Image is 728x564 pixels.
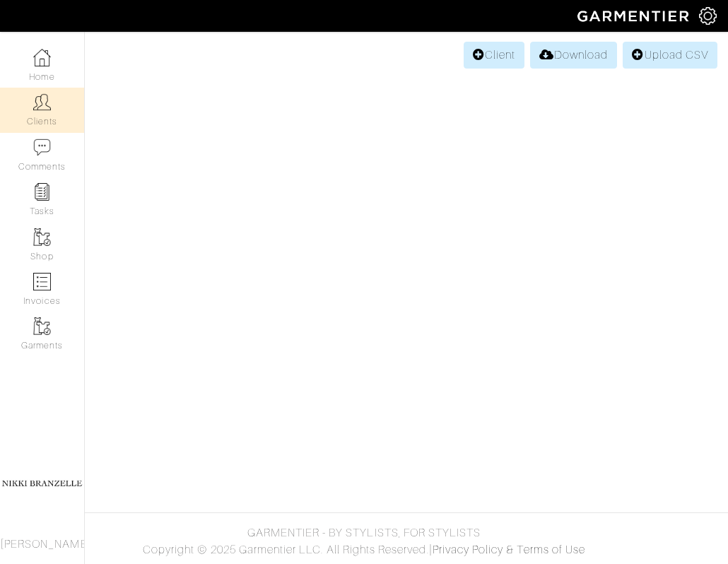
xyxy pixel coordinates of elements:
[143,544,429,556] span: Copyright © 2025 Garmentier LLC. All Rights Reserved.
[530,42,617,69] a: Download
[699,7,717,25] img: gear-icon-white-bd11855cb880d31180b6d7d6211b90ccbf57a29d726f0c71d8c61bd08dd39cc2.png
[33,317,51,335] img: garments-icon-b7da505a4dc4fd61783c78ac3ca0ef83fa9d6f193b1c9dc38574b1d14d53ca28.png
[623,42,717,69] a: Upload CSV
[33,93,51,111] img: clients-icon-6bae9207a08558b7cb47a8932f037763ab4055f8c8b6bfacd5dc20c3e0201464.png
[33,139,51,156] img: comment-icon-a0a6a9ef722e966f86d9cbdc48e553b5cf19dbc54f86b18d962a5391bc8f6eb6.png
[570,4,699,28] img: garmentier-logo-header-white-b43fb05a5012e4ada735d5af1a66efaba907eab6374d6393d1fbf88cb4ef424d.png
[33,228,51,246] img: garments-icon-b7da505a4dc4fd61783c78ac3ca0ef83fa9d6f193b1c9dc38574b1d14d53ca28.png
[433,544,585,556] a: Privacy Policy & Terms of Use
[33,183,51,201] img: reminder-icon-8004d30b9f0a5d33ae49ab947aed9ed385cf756f9e5892f1edd6e32f2345188e.png
[33,273,51,290] img: orders-icon-0abe47150d42831381b5fb84f609e132dff9fe21cb692f30cb5eec754e2cba89.png
[464,42,524,69] a: Client
[33,49,51,66] img: dashboard-icon-dbcd8f5a0b271acd01030246c82b418ddd0df26cd7fceb0bd07c9910d44c42f6.png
